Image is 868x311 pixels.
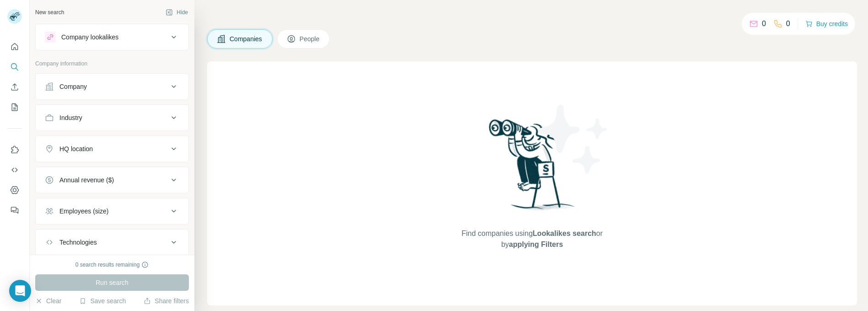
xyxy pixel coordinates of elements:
button: Share filters [144,296,189,306]
button: Search [7,59,22,75]
div: Industry [59,113,82,122]
button: Use Surfe on LinkedIn [7,142,22,158]
h4: Search [207,11,857,24]
span: People [300,34,321,44]
button: Technologies [36,231,188,253]
button: Feedback [7,202,22,218]
button: Quick start [7,38,22,55]
button: My lists [7,99,22,115]
p: Company information [35,60,189,68]
p: 0 [762,18,766,29]
img: Surfe Illustration - Stars [532,98,615,180]
button: Dashboard [7,182,22,198]
button: Employees (size) [36,200,188,222]
button: Clear [35,296,61,306]
div: Employees (size) [59,207,108,216]
button: Enrich CSV [7,79,22,95]
div: Annual revenue ($) [59,175,114,185]
button: Hide [159,5,194,19]
button: Annual revenue ($) [36,169,188,191]
span: Companies [230,34,263,44]
button: Company [36,76,188,98]
span: Find companies using or by [459,228,605,250]
div: New search [35,8,64,16]
button: Use Surfe API [7,162,22,178]
p: 0 [786,18,790,29]
button: Save search [79,296,126,306]
img: Surfe Illustration - Woman searching with binoculars [485,117,580,219]
div: Technologies [59,238,97,247]
div: Company [59,82,87,91]
span: applying Filters [509,240,563,248]
button: Industry [36,107,188,129]
span: Lookalikes search [533,229,596,237]
div: HQ location [59,144,93,153]
div: Open Intercom Messenger [9,280,31,302]
button: HQ location [36,138,188,160]
div: 0 search results remaining [75,261,149,269]
div: Company lookalikes [61,33,118,42]
button: Buy credits [805,17,848,30]
button: Company lookalikes [36,26,188,48]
